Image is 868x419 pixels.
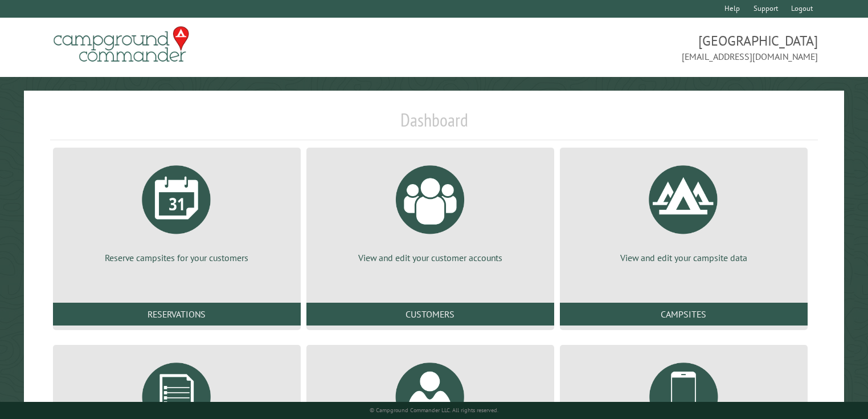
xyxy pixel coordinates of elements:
[320,251,541,264] p: View and edit your customer accounts
[434,31,818,63] span: [GEOGRAPHIC_DATA] [EMAIL_ADDRESS][DOMAIN_NAME]
[574,251,794,264] p: View and edit your campsite data
[67,251,287,264] p: Reserve campsites for your customers
[50,22,193,67] img: Campground Commander
[53,303,301,326] a: Reservations
[560,303,808,326] a: Campsites
[50,109,818,140] h1: Dashboard
[574,157,794,264] a: View and edit your campsite data
[67,157,287,264] a: Reserve campsites for your customers
[306,303,554,326] a: Customers
[370,406,498,414] small: © Campground Commander LLC. All rights reserved.
[320,157,541,264] a: View and edit your customer accounts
